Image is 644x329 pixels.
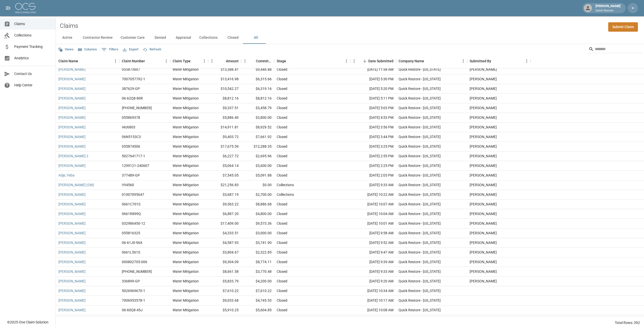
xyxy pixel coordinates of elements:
div: $8,661.58 [208,267,241,277]
div: Elizabeth Sutton [470,144,497,149]
div: Closed [277,269,287,274]
div: $8,886.68 [241,200,274,209]
div: Water Mitigation [173,298,199,303]
button: Closed [222,32,244,44]
div: Water Mitigation [173,144,199,149]
a: [PERSON_NAME] [58,211,86,216]
button: Active [56,32,79,44]
button: Menu [112,57,119,65]
div: Water Mitigation [173,182,199,187]
div: Date Submitted [350,54,396,68]
div: [DATE] 10:07 AM [350,200,396,209]
div: $3,000.00 [241,228,274,238]
button: Views [57,46,75,53]
div: [DATE] 3:56 PM [350,123,396,132]
div: $17,409.00 [208,219,241,228]
button: Contractor Review [79,32,117,44]
div: $10,542.27 [208,84,241,94]
div: Water Mitigation [173,67,199,72]
button: Sort [219,57,226,65]
a: [PERSON_NAME] [58,144,86,149]
div: $3,770.48 [241,267,274,277]
div: Elizabeth Sutton [470,240,497,245]
button: Menu [208,57,216,65]
div: $5,910.25 [208,305,241,315]
button: Menu [201,57,208,65]
div: Quick Restore - Colorado [399,211,441,216]
div: Water Mitigation [173,96,199,101]
button: Export [122,46,140,53]
div: Committed Amount [256,54,272,68]
div: $6,315.66 [241,74,274,84]
div: [DATE] 11:58 AM [350,65,396,74]
div: Water Mitigation [173,173,199,178]
div: [DATE] 2:03 PM [350,171,396,180]
div: Water Mitigation [173,307,199,313]
a: [PERSON_NAME] 2 [58,153,88,159]
div: 7006953578-1 [122,298,145,303]
div: Quick Restore - Colorado [399,144,441,149]
div: 7007057792-1 [122,76,145,82]
div: 5026969670-1 [122,288,145,293]
a: [PERSON_NAME] [58,307,86,313]
div: Elizabeth Sutton [470,173,497,178]
div: Closed [277,153,287,159]
div: [DATE] 10:22 AM [350,190,396,200]
p: Quick Restore [596,9,621,13]
div: Closed [277,230,287,236]
div: $5,833.79 [208,277,241,286]
div: [DATE] 10:04 AM [350,209,396,219]
div: 055816325 [122,230,140,236]
div: 06-60Q8-45J [122,307,143,313]
div: $21,256.83 [208,180,241,190]
div: [DATE] 9:29 AM [350,315,396,325]
a: [PERSON_NAME] [58,298,86,303]
button: Sort [361,57,368,65]
div: 5027641717-1 [122,153,145,159]
div: Quick Restore - Colorado [399,192,441,197]
div: Elizabeth Sutton [470,134,497,139]
button: Refresh [142,46,162,53]
div: Company Name [396,54,467,68]
button: Menu [350,57,358,65]
button: Collections [195,32,222,44]
div: 0661L561S [122,250,140,255]
div: $13,416.98 [208,74,241,84]
div: Closed [277,163,287,168]
div: 01007095647 [122,192,144,197]
div: 377489-GP [122,173,140,178]
div: Elizabeth Sutton [470,67,497,72]
div: $5,886.40 [208,113,241,123]
div: Claim Type [170,54,208,68]
div: Elizabeth Sutton [470,86,497,91]
div: Water Mitigation [173,192,199,197]
div: Closed [277,86,287,91]
div: $2,322.85 [241,248,274,257]
div: [DATE] 10:34 AM [350,286,396,296]
div: Water Mitigation [173,115,199,120]
div: $3,600.00 [241,161,274,171]
div: $4,333.51 [208,228,241,238]
div: Water Mitigation [173,202,199,207]
div: Water Mitigation [173,259,199,264]
div: $4,200.00 [241,277,274,286]
div: $3,703.50 [241,315,274,325]
div: Water Mitigation [173,105,199,110]
div: Submitted By [467,54,531,68]
div: Quick Restore - Colorado [399,67,441,72]
div: Quick Restore - Colorado [399,250,441,255]
button: Customer Care [117,32,149,44]
div: Date Submitted [368,54,393,68]
button: Appraisal [172,32,195,44]
div: Closed [277,211,287,216]
div: Closed [277,115,287,120]
a: [PERSON_NAME] [58,250,86,255]
span: Payment Tracking [14,44,52,49]
div: Closed [277,250,287,255]
a: Adje, Yeba [58,173,75,178]
div: Elizabeth Sutton [470,211,497,216]
div: Elizabeth Sutton [470,230,497,236]
div: $9,403.72 [208,132,241,142]
div: 06-61J0-96X [122,240,142,245]
a: [PERSON_NAME] [58,105,86,110]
